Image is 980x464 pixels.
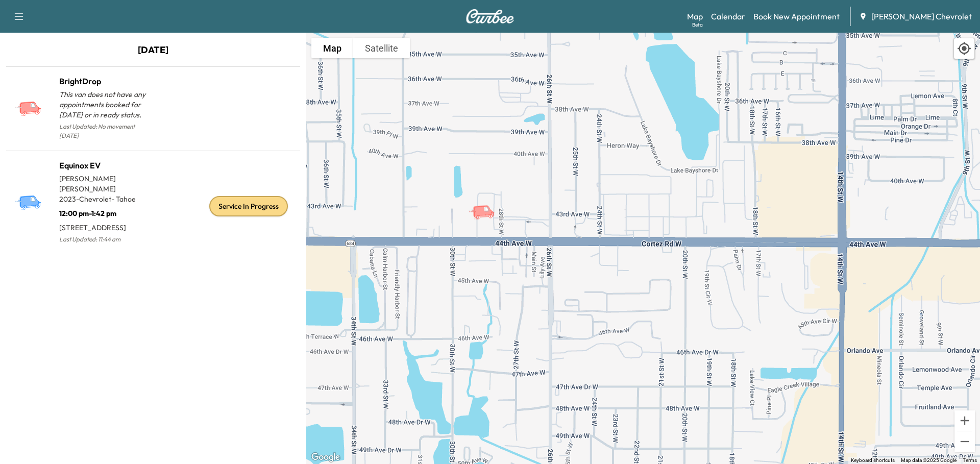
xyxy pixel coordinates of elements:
div: Beta [692,21,703,29]
a: Calendar [711,10,745,22]
button: Zoom in [954,410,975,431]
p: [STREET_ADDRESS] [59,218,153,233]
div: Recenter map [953,38,975,59]
gmp-advanced-marker: BrightDrop [468,194,504,212]
a: MapBeta [687,10,703,22]
a: Open this area in Google Maps (opens a new window) [309,451,342,464]
p: Last Updated: No movement [DATE] [59,120,153,142]
button: Keyboard shortcuts [851,457,895,464]
p: Last Updated: 11:44 am [59,233,153,246]
h1: BrightDrop [59,75,153,87]
span: Map data ©2025 Google [901,457,957,463]
button: Zoom out [954,431,975,452]
p: This van does not have any appointments booked for [DATE] or in ready status. [59,89,153,120]
img: Google [309,451,342,464]
h1: Equinox EV [59,159,153,172]
p: 2023 - Chevrolet - Tahoe [59,194,153,204]
p: [PERSON_NAME] [PERSON_NAME] [59,174,153,194]
div: Service In Progress [209,196,288,216]
button: Show satellite imagery [353,38,410,58]
a: Book New Appointment [753,10,840,22]
p: 12:00 pm - 1:42 pm [59,204,153,218]
a: Terms (opens in new tab) [963,457,977,463]
span: [PERSON_NAME] Chevrolet [871,10,972,22]
img: Curbee Logo [465,9,514,23]
button: Show street map [311,38,353,58]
